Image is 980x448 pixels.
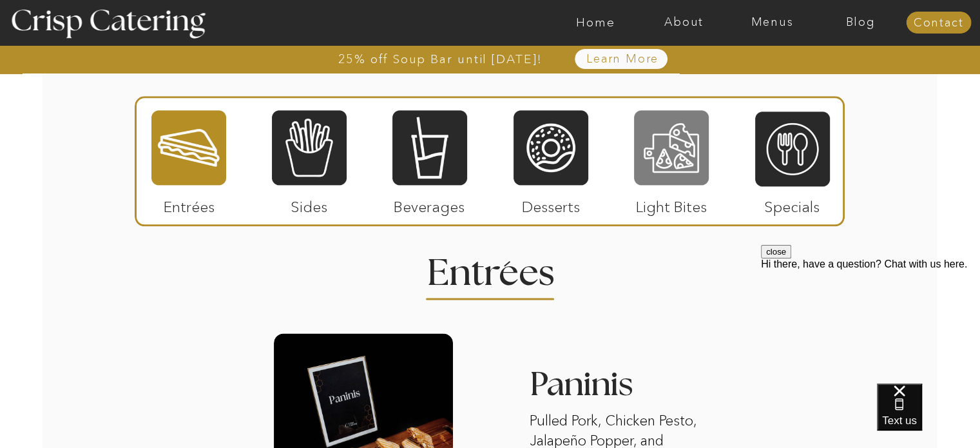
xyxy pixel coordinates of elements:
[530,368,709,409] h3: Paninis
[728,16,816,29] a: Menus
[629,185,715,222] p: Light Bites
[906,17,971,30] a: Contact
[816,16,905,29] a: Blog
[146,185,232,222] p: Entrées
[761,245,980,400] iframe: podium webchat widget prompt
[427,255,553,280] h2: Entrees
[877,384,980,448] iframe: podium webchat widget bubble
[552,16,640,29] a: Home
[557,53,689,66] a: Learn More
[292,53,589,66] a: 25% off Soup Bar until [DATE]!
[640,16,728,29] a: About
[387,185,472,222] p: Beverages
[508,185,594,222] p: Desserts
[266,185,352,222] p: Sides
[749,185,835,222] p: Specials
